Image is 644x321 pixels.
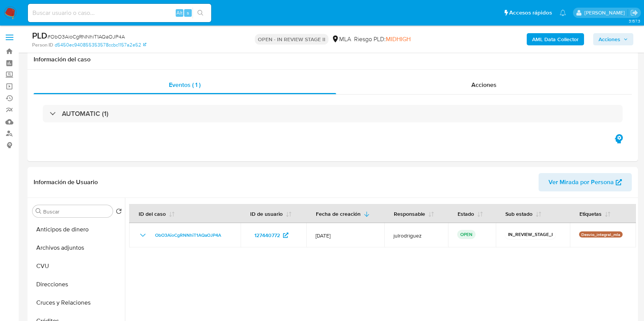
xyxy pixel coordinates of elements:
span: # ObO3AioCgRNNhiT1AQaOJP4A [47,33,125,40]
span: Eventos ( 1 ) [169,80,201,89]
button: Volver al orden por defecto [116,208,122,217]
span: MIDHIGH [386,35,411,43]
button: Buscar [36,208,42,214]
span: Ver Mirada por Persona [549,173,614,191]
a: Notificaciones [560,10,566,16]
div: AUTOMATIC (1) [43,105,623,122]
button: Ver Mirada por Persona [539,173,632,191]
span: s [187,9,189,16]
b: PLD [32,29,47,42]
div: MLA [332,35,351,43]
span: Alt [176,9,183,16]
a: d5450ec940855353578ccbc1157a2e52 [55,42,146,48]
h3: AUTOMATIC (1) [62,109,108,118]
span: Acciones [471,80,497,89]
p: OPEN - IN REVIEW STAGE II [255,34,328,45]
input: Buscar usuario o caso... [28,8,211,18]
button: Cruces y Relaciones [29,294,125,312]
span: Acciones [599,33,620,45]
b: AML Data Collector [532,33,579,45]
span: Accesos rápidos [509,9,552,17]
a: Salir [630,9,638,17]
button: AML Data Collector [527,33,584,45]
h1: Información de Usuario [34,178,98,186]
button: Anticipos de dinero [29,220,125,239]
input: Buscar [43,208,110,215]
span: Riesgo PLD: [354,35,411,43]
button: Direcciones [29,275,125,294]
button: Acciones [593,33,633,45]
h1: Información del caso [34,56,632,63]
b: Person ID [32,42,53,48]
button: search-icon [193,8,208,18]
button: CVU [29,257,125,275]
button: Archivos adjuntos [29,239,125,257]
p: agustina.viggiano@mercadolibre.com [584,9,628,16]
